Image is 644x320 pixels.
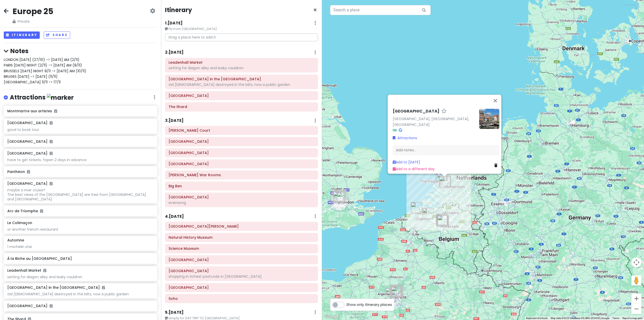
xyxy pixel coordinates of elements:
[169,269,314,273] h6: Regent Street
[411,202,422,214] div: Huisbrouwerij De Halve Maan
[4,57,86,85] span: LONDON [DATE] (27/10) -> [DATE] AM (2/11) PARIS [DATE] NIGHT (2/11) -> [DATE] AM (8/11) BRUSSELS ...
[392,285,403,296] div: Parc des Buttes-Chaumont
[7,169,153,174] h6: Panthéon
[334,190,345,201] div: Camden Market
[4,31,40,39] button: Itinerary
[7,275,153,279] div: setting for diagon alley and leaky cauldron
[323,313,340,320] img: Google
[439,176,450,188] div: Delfshaven
[165,118,184,123] h6: 3 . [DATE]
[411,202,422,213] div: Belfort
[435,170,447,181] div: Peace Palace
[169,66,314,70] div: setting for diagon alley and leaky cauldron
[631,304,641,314] button: Zoom out
[393,135,417,141] a: Attractions
[169,235,314,240] h6: Natural History Museum
[7,188,153,202] div: maybe a river cruise? The best views of the [GEOGRAPHIC_DATA] are free from [GEOGRAPHIC_DATA] and...
[390,286,401,297] div: Musée d'Orsay
[7,292,153,296] div: old [DEMOGRAPHIC_DATA] destroyed in the blitz, now a public garden
[169,195,314,199] h6: Westminster Abbey
[390,285,401,296] div: Montmartre aux artistes
[4,47,157,55] h4: Notes
[390,286,401,297] div: Grand Palais
[631,275,641,286] button: Drag Pegman onto the map to open Street View
[346,302,392,307] span: Show only itinerary places
[7,256,153,261] h6: À la Biche au [GEOGRAPHIC_DATA]
[391,285,402,296] div: The Basilica of the Sacred Heart of Paris
[169,93,314,98] h6: Tower of London
[436,170,447,181] div: Mauritshuis
[631,294,641,304] button: Zoom in
[169,82,314,87] div: old [DEMOGRAPHIC_DATA] destroyed in the blitz, now a public garden
[13,19,53,24] span: Private
[13,6,53,17] h2: Europe 25
[7,109,153,113] h6: Montmartre aux artistes
[333,191,344,202] div: Regent's Park
[437,214,449,225] div: Train World
[169,274,314,279] div: shopping in richest postcode in [GEOGRAPHIC_DATA]
[479,109,499,129] img: Picture of the place
[393,166,435,171] a: Add to a different day
[50,152,53,155] i: Added to itinerary
[7,181,53,186] h6: [GEOGRAPHIC_DATA]
[165,6,192,14] h4: Itinerary
[333,191,344,202] div: Hyde Park
[390,286,401,297] div: Eiffel Tower
[7,268,46,273] h6: Leadenhall Market
[7,158,153,162] div: have to get tickets, ?open 2 days in advance
[436,215,447,226] div: National Basilica of the Sacred Heart in Koekelberg
[334,191,345,202] div: Goodwin's Court
[7,238,24,242] h6: Automne
[393,109,439,114] h6: [GEOGRAPHIC_DATA]
[165,214,184,219] h6: 4 . [DATE]
[43,269,46,272] i: Added to itinerary
[386,288,397,299] div: Palace of Versailles
[50,121,53,125] i: Added to itinerary
[7,151,53,156] h6: [GEOGRAPHIC_DATA]
[10,93,74,102] h4: Attractions
[422,208,433,219] div: Graslei
[391,286,402,297] div: 12 Rue d'Uzès
[439,176,451,187] div: Art Depot Museum Boijmans Van Beuningen
[169,200,314,205] div: evensong
[7,121,53,125] h6: [GEOGRAPHIC_DATA]
[169,104,314,109] h6: The Shard
[7,304,153,308] h6: [GEOGRAPHIC_DATA]
[165,50,184,55] h6: 2 . [DATE]
[169,151,314,155] h6: Somerset House
[7,227,153,232] div: or another french restaurant
[436,215,447,226] div: Frederic Blondeel Chocolate Factory & Shop
[313,6,317,14] span: Close itinerary
[391,287,402,298] div: Panthéon
[102,286,105,289] i: Added to itinerary
[436,170,447,181] div: Panorama Mesdag
[165,310,184,315] h6: 5 . [DATE]
[440,176,451,187] div: Kijk-Kubus Museum-house
[393,145,499,155] div: Add notes...
[441,109,447,114] a: Star place
[7,127,153,132] div: good to book tour
[390,286,401,297] div: Petit Palais
[165,21,183,26] h6: 1 . [DATE]
[422,208,433,219] div: Museum voor Schone Kunsten
[169,139,314,144] h6: Covent Garden
[169,128,314,133] h6: Goodwin's Court
[393,160,420,165] a: Add to [DATE]
[473,164,484,175] div: Paleis Het Loo
[437,216,449,227] div: European Commission Charlemagne building (CHAR)
[50,182,53,185] i: Added to itinerary
[390,286,401,297] div: Arc de Triomphe
[335,191,346,202] div: Tower of London
[165,26,318,31] small: Fly from [GEOGRAPHIC_DATA]
[40,209,43,213] i: Added to itinerary
[313,7,317,13] button: Close
[334,190,345,201] div: The British Library
[390,286,401,297] div: Le Bon Marché
[169,162,314,166] h6: Buckingham Palace
[27,170,30,173] i: Added to itinerary
[332,191,343,202] div: Portobello Road Market
[169,296,314,301] h6: Soho
[169,285,314,290] h6: Oxford Street
[393,128,397,132] i: Tripadvisor
[334,191,345,202] div: Buckingham Palace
